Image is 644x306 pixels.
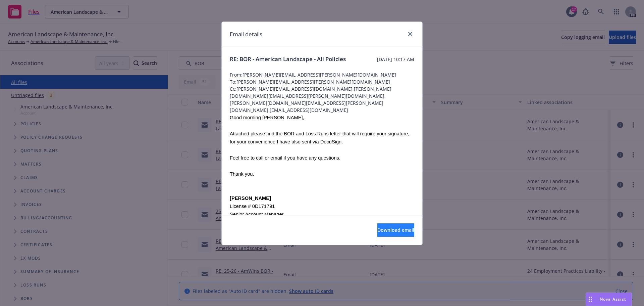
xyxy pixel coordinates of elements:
button: Download email [377,223,414,237]
div: Drag to move [586,293,594,306]
span: From: [PERSON_NAME][EMAIL_ADDRESS][PERSON_NAME][DOMAIN_NAME] [230,71,414,78]
span: To: [PERSON_NAME][EMAIL_ADDRESS][PERSON_NAME][DOMAIN_NAME] [230,78,414,85]
span: [DATE] 10:17 AM [377,56,414,63]
h1: Email details [230,30,262,39]
span: Thank you. [230,171,254,177]
span: RE: BOR - American Landscape - All Policies [230,55,346,63]
span: Feel free to call or email if you have any questions. [230,155,340,161]
span: Good morning [PERSON_NAME], [230,115,304,120]
button: Nova Assist [586,293,632,306]
span: Download email [377,227,414,233]
span: Attached please find the BOR and Loss Runs letter that will require your signature, for your conv... [230,131,409,144]
span: Senior Account Manager [230,212,284,217]
span: License # 0D171791 [230,204,275,209]
span: Cc: [PERSON_NAME][EMAIL_ADDRESS][DOMAIN_NAME],[PERSON_NAME][DOMAIN_NAME][EMAIL_ADDRESS][PERSON_NA... [230,85,414,114]
a: close [406,30,414,38]
span: Nova Assist [600,296,626,302]
span: [PERSON_NAME] [230,195,271,201]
